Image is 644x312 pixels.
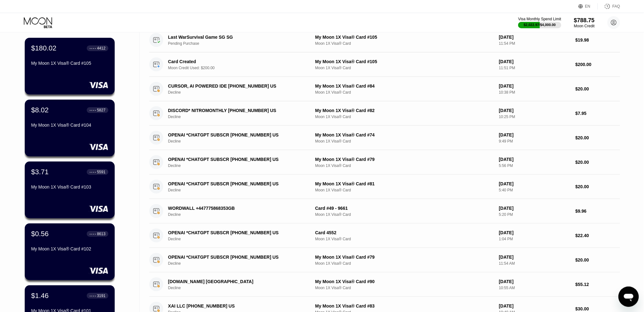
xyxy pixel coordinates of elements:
[499,115,570,119] div: 10:25 PM
[315,41,494,46] div: Moon 1X Visa® Card
[315,181,494,186] div: My Moon 1X Visa® Card #81
[149,223,620,248] div: OPENAI *CHATGPT SUBSCR [PHONE_NUMBER] USDeclineCard 4552Moon 1X Visa® Card[DATE]1:04 PM$22.40
[499,139,570,143] div: 9:49 PM
[315,132,494,137] div: My Moon 1X Visa® Card #74
[149,52,620,77] div: Card CreatedMoon Credit Used: $200.00My Moon 1X Visa® Card #105Moon 1X Visa® Card[DATE]11:51 PM$2...
[499,237,570,241] div: 1:04 PM
[168,188,313,192] div: Decline
[31,230,49,238] div: $0.56
[499,132,570,137] div: [DATE]
[315,115,494,119] div: Moon 1X Visa® Card
[575,184,620,189] div: $20.00
[168,108,303,113] div: DISCORD* NITROMONTHLY [PHONE_NUMBER] US
[579,3,598,10] div: EN
[574,17,595,24] div: $788.75
[149,175,620,199] div: OPENAI *CHATGPT SUBSCR [PHONE_NUMBER] USDeclineMy Moon 1X Visa® Card #81Moon 1X Visa® Card[DATE]5...
[499,206,570,211] div: [DATE]
[575,306,620,311] div: $30.00
[168,181,303,186] div: OPENAI *CHATGPT SUBSCR [PHONE_NUMBER] US
[168,206,303,211] div: WORDWALL +447775868353GB
[315,35,494,40] div: My Moon 1X Visa® Card #105
[168,303,303,309] div: XAI LLC [PHONE_NUMBER] US
[168,139,313,143] div: Decline
[315,139,494,143] div: Moon 1X Visa® Card
[499,157,570,162] div: [DATE]
[149,150,620,175] div: OPENAI *CHATGPT SUBSCR [PHONE_NUMBER] USDeclineMy Moon 1X Visa® Card #79Moon 1X Visa® Card[DATE]5...
[315,59,494,64] div: My Moon 1X Visa® Card #105
[315,230,494,235] div: Card 4552
[315,157,494,162] div: My Moon 1X Visa® Card #79
[499,279,570,284] div: [DATE]
[31,123,108,128] div: My Moon 1X Visa® Card #104
[575,160,620,165] div: $20.00
[90,171,96,173] div: ● ● ● ●
[575,209,620,214] div: $9.96
[499,286,570,290] div: 10:55 AM
[97,108,105,112] div: 5827
[168,261,313,266] div: Decline
[315,303,494,309] div: My Moon 1X Visa® Card #83
[168,255,303,260] div: OPENAI *CHATGPT SUBSCR [PHONE_NUMBER] US
[149,272,620,297] div: [DOMAIN_NAME] [GEOGRAPHIC_DATA]DeclineMy Moon 1X Visa® Card #90Moon 1X Visa® Card[DATE]10:55 AM$5...
[575,111,620,116] div: $7.95
[315,261,494,266] div: Moon 1X Visa® Card
[574,24,595,28] div: Moon Credit
[315,255,494,260] div: My Moon 1X Visa® Card #79
[575,233,620,238] div: $22.40
[499,303,570,309] div: [DATE]
[575,37,620,43] div: $19.98
[168,115,313,119] div: Decline
[168,279,303,284] div: [DOMAIN_NAME] [GEOGRAPHIC_DATA]
[499,90,570,95] div: 10:38 PM
[518,17,561,28] div: Visa Monthly Spend Limit$2,022.97/$4,000.00
[90,47,96,49] div: ● ● ● ●
[168,90,313,95] div: Decline
[90,295,96,297] div: ● ● ● ●
[97,232,105,236] div: 8613
[499,163,570,168] div: 5:56 PM
[524,23,556,27] div: $2,022.97 / $4,000.00
[31,292,49,300] div: $1.46
[499,41,570,46] div: 11:54 PM
[499,108,570,113] div: [DATE]
[499,35,570,40] div: [DATE]
[168,212,313,217] div: Decline
[613,4,620,9] div: FAQ
[97,170,105,174] div: 5591
[574,17,595,28] div: $788.75Moon Credit
[575,257,620,262] div: $20.00
[585,4,591,9] div: EN
[168,286,313,290] div: Decline
[499,188,570,192] div: 5:40 PM
[168,59,303,64] div: Card Created
[31,246,108,251] div: My Moon 1X Visa® Card #102
[168,41,313,46] div: Pending Purchase
[168,132,303,137] div: OPENAI *CHATGPT SUBSCR [PHONE_NUMBER] US
[31,106,49,114] div: $8.02
[90,233,96,235] div: ● ● ● ●
[315,90,494,95] div: Moon 1X Visa® Card
[315,286,494,290] div: Moon 1X Visa® Card
[149,101,620,126] div: DISCORD* NITROMONTHLY [PHONE_NUMBER] USDeclineMy Moon 1X Visa® Card #82Moon 1X Visa® Card[DATE]10...
[575,86,620,91] div: $20.00
[499,66,570,70] div: 11:51 PM
[499,212,570,217] div: 5:20 PM
[25,100,115,156] div: $8.02● ● ● ●5827My Moon 1X Visa® Card #104
[619,287,639,307] iframe: Button to launch messaging window
[149,28,620,52] div: Last WarSurvival Game SG SGPending PurchaseMy Moon 1X Visa® Card #105Moon 1X Visa® Card[DATE]11:5...
[31,168,49,176] div: $3.71
[315,108,494,113] div: My Moon 1X Visa® Card #82
[31,44,57,52] div: $180.02
[168,237,313,241] div: Decline
[499,230,570,235] div: [DATE]
[315,237,494,241] div: Moon 1X Visa® Card
[499,261,570,266] div: 11:54 AM
[315,163,494,168] div: Moon 1X Visa® Card
[575,135,620,140] div: $20.00
[168,157,303,162] div: OPENAI *CHATGPT SUBSCR [PHONE_NUMBER] US
[97,294,105,298] div: 3191
[315,279,494,284] div: My Moon 1X Visa® Card #90
[25,162,115,218] div: $3.71● ● ● ●5591My Moon 1X Visa® Card #103
[149,126,620,150] div: OPENAI *CHATGPT SUBSCR [PHONE_NUMBER] USDeclineMy Moon 1X Visa® Card #74Moon 1X Visa® Card[DATE]9...
[315,83,494,89] div: My Moon 1X Visa® Card #84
